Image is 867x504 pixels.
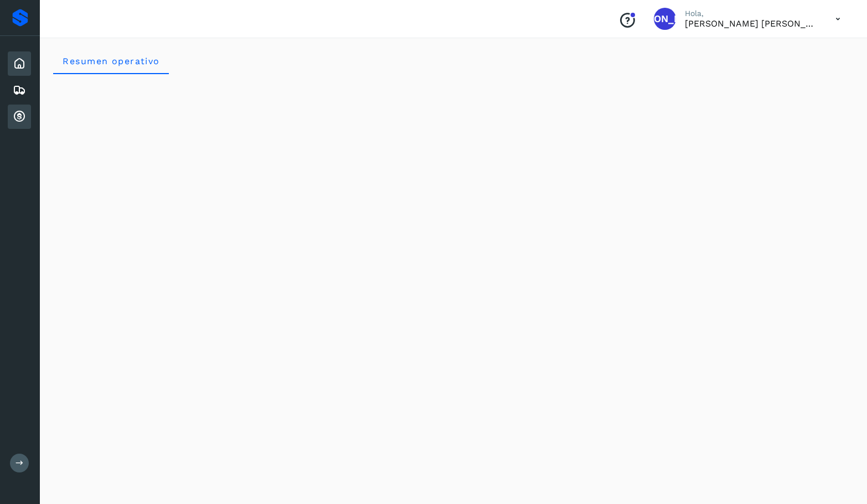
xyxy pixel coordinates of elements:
div: Inicio [8,51,31,76]
p: Hola, [685,9,818,18]
div: Embarques [8,78,31,102]
p: Jesus Alberto Altamirano Alvarez [685,18,818,29]
span: Resumen operativo [62,56,160,66]
div: Cuentas por cobrar [8,105,31,129]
